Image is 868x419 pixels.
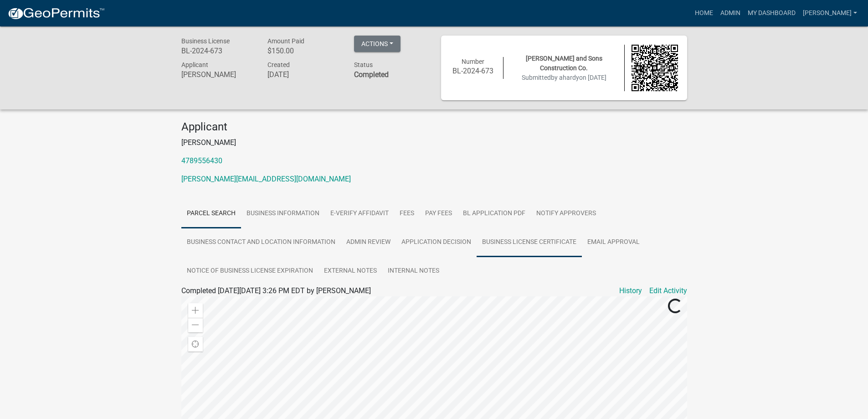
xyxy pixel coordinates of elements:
a: Fees [394,199,420,228]
a: My Dashboard [744,5,799,22]
span: Completed [DATE][DATE] 3:26 PM EDT by [PERSON_NAME] [181,286,371,295]
a: Business Contact and Location Information [181,228,341,257]
span: Number [462,58,484,65]
div: Zoom out [188,318,203,332]
span: Applicant [181,61,208,68]
img: QR code [632,45,678,91]
span: Status [354,61,373,68]
a: History [619,285,642,296]
h6: $150.00 [267,47,340,55]
span: by ahardy [551,74,579,81]
p: [PERSON_NAME] [181,137,687,148]
a: Home [691,5,717,22]
a: Notify Approvers [531,199,601,228]
span: Amount Paid [267,37,304,45]
a: BL Application PDF [457,199,531,228]
a: Email Approval [582,228,645,257]
h6: BL-2024-673 [181,47,254,55]
a: Business License Certificate [477,228,582,257]
h6: [DATE] [267,70,340,79]
h4: Applicant [181,120,687,134]
h6: [PERSON_NAME] [181,70,254,79]
a: Pay Fees [420,199,457,228]
a: External Notes [318,257,382,286]
a: Business Information [241,199,325,228]
a: 4789556430 [181,156,222,165]
a: Edit Activity [649,285,687,296]
a: Parcel search [181,199,241,228]
a: [PERSON_NAME][EMAIL_ADDRESS][DOMAIN_NAME] [181,175,351,183]
span: [PERSON_NAME] and Sons Construction Co. [526,55,602,72]
div: Find my location [188,337,203,352]
strong: Completed [354,70,389,79]
a: Application Decision [396,228,477,257]
button: Actions [354,36,401,52]
a: Notice of Business License Expiration [181,257,318,286]
a: E-Verify Affidavit [325,199,394,228]
span: Created [267,61,290,68]
div: Zoom in [188,303,203,318]
h6: BL-2024-673 [450,67,497,75]
a: [PERSON_NAME] [799,5,861,22]
span: Submitted on [DATE] [522,74,606,81]
a: Internal Notes [382,257,445,286]
a: Admin Review [341,228,396,257]
span: Business License [181,37,230,45]
a: Admin [717,5,744,22]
